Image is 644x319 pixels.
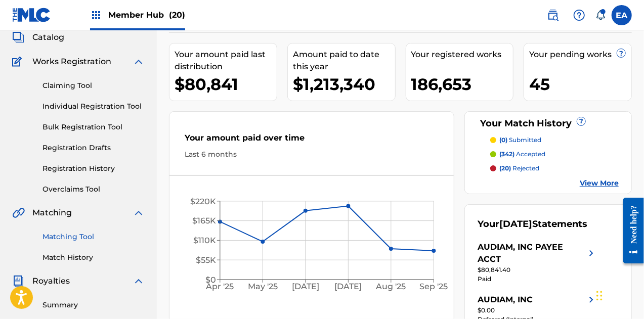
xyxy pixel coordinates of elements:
span: [DATE] [499,218,532,230]
a: Registration Drafts [42,143,145,153]
a: Claiming Tool [42,80,145,91]
div: Amount paid to date this year [293,49,395,73]
div: User Menu [612,5,632,25]
span: ? [577,117,585,125]
div: AUDIAM, INC [478,294,533,306]
div: Paid [478,275,597,284]
img: Top Rightsholders [90,9,102,21]
p: rejected [499,164,539,173]
a: Summary [42,300,145,310]
tspan: $110K [193,236,216,245]
div: $80,841.40 [478,265,597,275]
a: (342) accepted [490,150,619,159]
img: Matching [12,207,25,219]
div: Help [569,5,589,25]
img: expand [133,275,145,287]
a: Registration History [42,163,145,174]
iframe: Resource Center [616,190,644,271]
img: right chevron icon [585,241,597,265]
tspan: [DATE] [292,282,319,292]
div: $1,213,340 [293,73,395,96]
tspan: $0 [205,275,216,285]
span: (0) [499,136,507,144]
div: Your amount paid last distribution [175,49,277,73]
span: (342) [499,150,514,158]
img: help [573,9,585,21]
a: View More [580,178,619,189]
span: (20) [169,10,185,20]
img: search [547,9,559,21]
div: Last 6 months [185,149,439,160]
p: accepted [499,150,545,159]
tspan: Aug '25 [376,282,406,292]
a: Overclaims Tool [42,184,145,195]
a: CatalogCatalog [12,31,64,43]
img: expand [133,207,145,219]
tspan: May '25 [248,282,278,292]
span: Catalog [32,31,64,43]
div: Your Statements [478,217,587,231]
a: Public Search [543,5,563,25]
tspan: $165K [192,216,216,225]
tspan: $220K [190,197,216,206]
div: Your registered works [411,49,513,61]
div: AUDIAM, INC PAYEE ACCT [478,241,585,265]
div: $80,841 [175,73,277,96]
span: Royalties [32,275,70,287]
img: Works Registration [12,56,25,68]
div: 186,653 [411,73,513,96]
img: Royalties [12,275,24,287]
div: Notifications [595,10,606,20]
div: Your pending works [529,49,631,61]
tspan: Apr '25 [206,282,234,292]
span: Works Registration [32,56,111,68]
a: Individual Registration Tool [42,101,145,112]
tspan: [DATE] [335,282,362,292]
img: right chevron icon [585,294,597,306]
tspan: Sep '25 [420,282,448,292]
img: MLC Logo [12,8,51,22]
a: AUDIAM, INC PAYEE ACCTright chevron icon$80,841.40Paid [478,241,597,284]
div: $0.00 [478,306,597,315]
p: submitted [499,135,541,145]
span: (20) [499,164,511,172]
img: Catalog [12,31,24,43]
a: Bulk Registration Tool [42,122,145,132]
span: Matching [32,207,72,219]
div: Drag [596,281,603,311]
div: 45 [529,73,631,96]
a: (0) submitted [490,135,619,145]
iframe: Chat Widget [593,270,644,319]
a: (20) rejected [490,164,619,173]
span: Member Hub [108,9,185,21]
tspan: $55K [196,255,216,265]
a: Match History [42,252,145,263]
div: Your Match History [478,117,619,130]
img: expand [133,56,145,68]
div: Your amount paid over time [185,132,439,149]
a: Matching Tool [42,232,145,242]
span: ? [617,49,625,57]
